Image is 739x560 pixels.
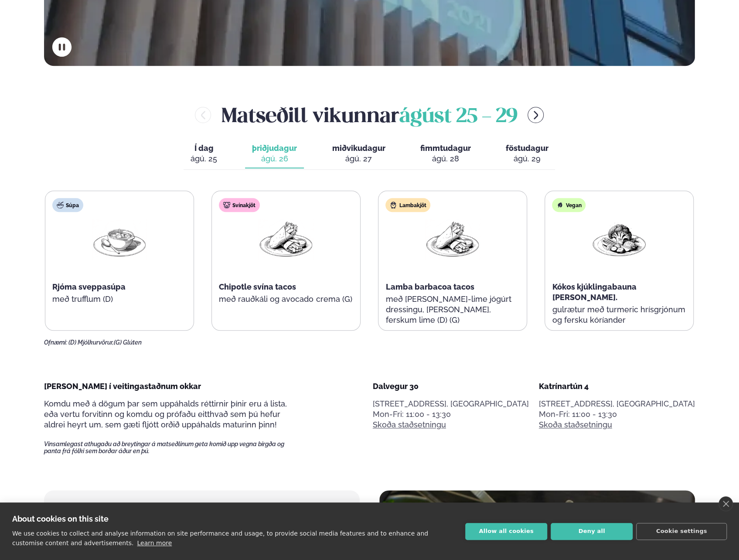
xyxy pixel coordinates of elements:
img: Lamb.svg [390,201,397,208]
img: Wraps.png [258,219,314,260]
span: fimmtudagur [420,143,470,153]
span: Kókos kjúklingabauna [PERSON_NAME]. [552,282,636,302]
button: þriðjudagur ágú. 26 [245,140,304,168]
span: Ofnæmi: [44,339,67,346]
a: Skoða staðsetningu [373,420,446,430]
a: Learn more [137,540,172,546]
span: [PERSON_NAME] í veitingastaðnum okkar [44,382,201,391]
span: Komdu með á dögum þar sem uppáhalds réttirnir þínir eru á lista, eða vertu forvitinn og komdu og ... [44,399,287,429]
span: Vinsamlegast athugaðu að breytingar á matseðlinum geta komið upp vegna birgða og panta frá fólki ... [44,440,300,454]
button: föstudagur ágú. 29 [498,140,555,168]
h2: Matseðill vikunnar [221,101,517,129]
img: Soup.png [92,219,147,260]
button: menu-btn-left [195,107,211,123]
span: Lamba barbacoa tacos [385,282,474,291]
img: Vegan.svg [556,201,563,208]
p: með trufflum (D) [52,294,187,304]
img: soup.svg [57,201,64,208]
button: menu-btn-right [528,107,544,123]
span: ágúst 25 - 29 [399,107,517,126]
a: Skoða staðsetningu [539,420,612,430]
span: þriðjudagur [252,143,297,153]
p: með rauðkáli og avocado crema (G) [219,294,353,304]
span: (G) Glúten [114,339,142,346]
div: ágú. 25 [191,154,217,164]
div: Svínakjöt [219,198,260,212]
p: [STREET_ADDRESS], [GEOGRAPHIC_DATA] [539,399,695,409]
div: Lambakjöt [385,198,430,212]
p: We use cookies to collect and analyse information on site performance and usage, to provide socia... [12,530,428,546]
button: fimmtudagur ágú. 28 [413,140,477,168]
div: Súpa [52,198,83,212]
img: Wraps.png [425,219,480,260]
span: miðvikudagur [332,143,385,153]
img: pork.svg [223,201,230,208]
div: Mon-Fri: 11:00 - 13:30 [373,409,529,420]
button: miðvikudagur ágú. 27 [325,140,392,168]
div: ágú. 29 [505,154,548,164]
p: [STREET_ADDRESS], [GEOGRAPHIC_DATA] [373,399,529,409]
p: gulrætur með turmeric hrísgrjónum og fersku kóríander [552,304,686,325]
span: Rjóma sveppasúpa [52,282,126,291]
button: Deny all [551,523,633,540]
div: ágú. 26 [252,154,297,164]
strong: About cookies on this site [12,514,109,523]
img: Vegan.png [591,219,647,260]
div: ágú. 27 [332,154,385,164]
span: föstudagur [505,143,548,153]
button: Í dag ágú. 25 [184,140,224,168]
span: (D) Mjólkurvörur, [68,339,114,346]
p: með [PERSON_NAME]-lime jógúrt dressingu, [PERSON_NAME], ferskum lime (D) (G) [385,294,520,325]
div: Mon-Fri: 11:00 - 13:30 [539,409,695,420]
div: Katrínartún 4 [539,381,695,392]
button: Allow all cookies [465,523,547,540]
div: ágú. 28 [420,154,470,164]
span: Í dag [191,143,217,154]
button: Cookie settings [636,523,727,540]
a: close [719,496,733,511]
div: Dalvegur 30 [373,381,529,392]
span: Chipotle svína tacos [219,282,296,291]
div: Vegan [552,198,586,212]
